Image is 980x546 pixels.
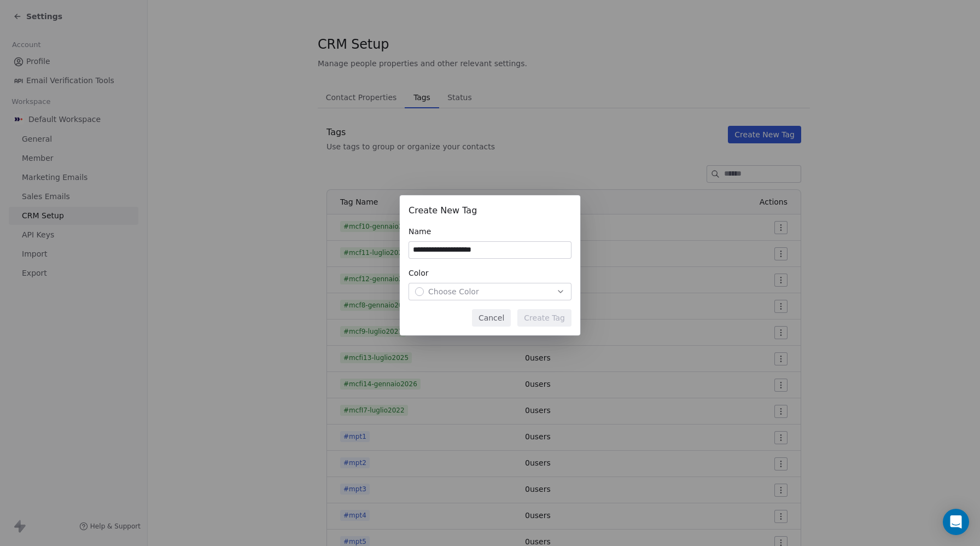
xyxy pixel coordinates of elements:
[428,286,479,297] span: Choose Color
[409,283,571,300] button: Choose Color
[409,204,571,217] div: Create New Tag
[517,309,571,327] button: Create Tag
[409,226,571,237] div: Name
[409,268,571,278] div: Color
[472,309,511,327] button: Cancel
